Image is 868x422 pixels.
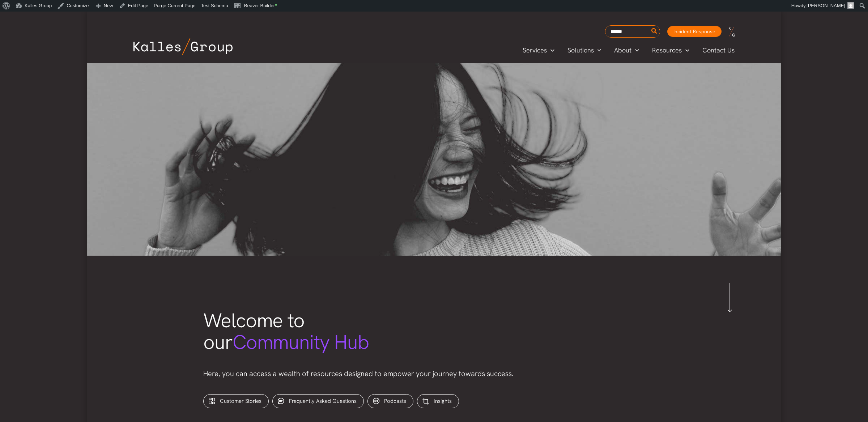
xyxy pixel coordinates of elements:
button: Search [650,26,659,37]
a: ResourcesMenu Toggle [646,45,696,56]
span: Menu Toggle [682,45,689,56]
a: AboutMenu Toggle [608,45,646,56]
a: ServicesMenu Toggle [516,45,561,56]
span: Menu Toggle [594,45,601,56]
span: About [614,45,631,56]
span: Podcasts [384,397,406,405]
a: SolutionsMenu Toggle [561,45,608,56]
span: Welcome to our [203,307,369,355]
nav: Primary Site Navigation [516,44,742,56]
span: Contact Us [702,45,735,56]
p: Here, you can access a wealth of resources designed to empower your journey towards success. [203,368,665,380]
span: [PERSON_NAME] [807,3,845,8]
span: Menu Toggle [631,45,639,56]
span: Frequently Asked Questions [289,397,357,405]
a: Contact Us [696,45,742,56]
a: Incident Response [667,26,722,37]
img: Kalles Group [133,38,233,55]
span: Menu Toggle [547,45,554,56]
span: Solutions [567,45,594,56]
span: Resources [652,45,682,56]
span: Services [523,45,547,56]
span: • [275,1,277,9]
img: gabrielle-henderson-GaA5PrMn-co-unsplash 1 [87,63,781,256]
span: Community Hub [233,329,369,355]
span: Customer Stories [220,397,261,405]
span: Insights [434,397,452,405]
